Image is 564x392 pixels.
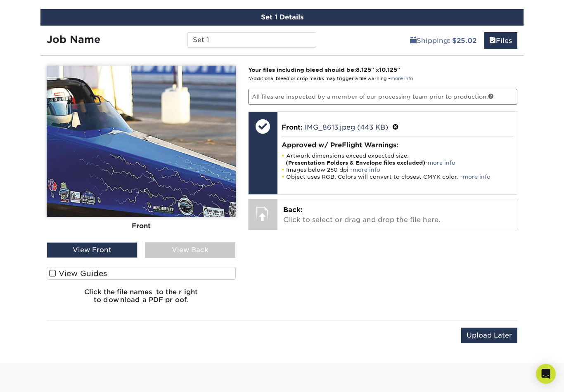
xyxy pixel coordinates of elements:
a: more info [391,76,413,81]
li: Object uses RGB. Colors will convert to closest CMYK color. - [282,173,513,180]
div: View Front [47,242,137,258]
input: Enter a job name [187,32,316,48]
li: Images below 250 dpi - [282,166,513,173]
span: 10.125 [379,66,397,73]
p: All files are inspected by a member of our processing team prior to production. [248,89,518,104]
div: Set 1 Details [40,9,524,26]
a: IMG_8613.jpeg (443 KB) [305,123,388,131]
span: shipping [410,37,417,45]
small: *Additional bleed or crop marks may trigger a file warning – [248,76,413,81]
a: more info [463,174,491,180]
span: Front: [282,123,303,131]
strong: Job Name [47,33,100,45]
iframe: Google Customer Reviews [2,367,70,389]
div: Open Intercom Messenger [536,364,556,384]
a: Files [484,32,517,49]
h6: Click the file names to the right to download a PDF proof. [47,288,236,310]
span: Back: [283,206,303,214]
div: View Back [145,242,236,258]
li: Artwork dimensions exceed expected size. - [282,152,513,166]
span: files [489,37,496,45]
a: Shipping: $25.02 [405,32,482,49]
a: more info [428,160,455,166]
strong: (Presentation Folders & Envelope files excluded) [286,160,425,166]
h4: Approved w/ PreFlight Warnings: [282,141,513,149]
input: Upload Later [461,328,517,343]
div: Front [47,217,236,235]
label: View Guides [47,267,236,280]
a: more info [353,167,380,173]
b: : $25.02 [448,37,476,45]
p: Click to select or drag and drop the file here. [283,205,512,225]
strong: Your files including bleed should be: " x " [248,66,400,73]
span: 8.125 [356,66,371,73]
